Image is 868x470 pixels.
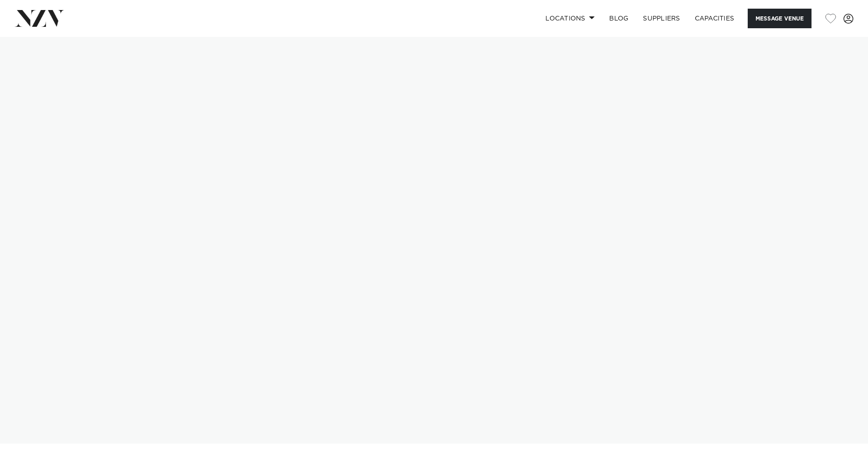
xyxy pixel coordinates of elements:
a: SUPPLIERS [636,9,687,28]
button: Message Venue [748,9,812,28]
a: Locations [538,9,602,28]
a: Capacities [688,9,742,28]
img: nzv-logo.png [15,10,64,26]
a: BLOG [602,9,636,28]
